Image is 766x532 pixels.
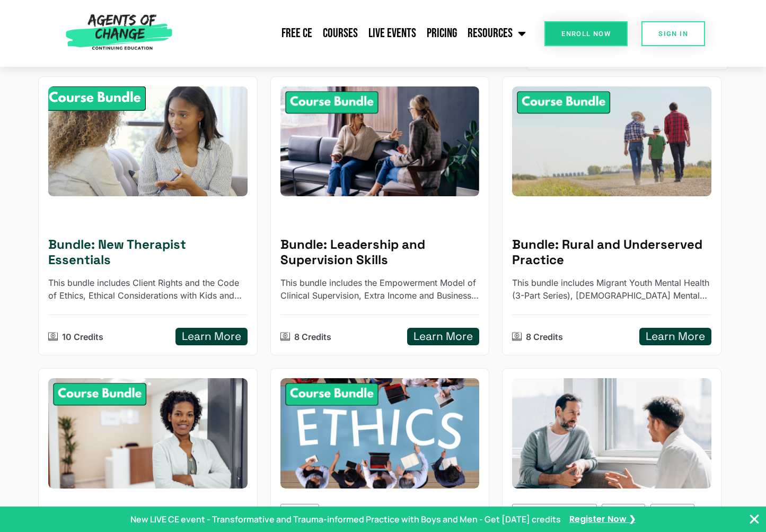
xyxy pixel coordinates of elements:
span: SIGN IN [658,30,688,37]
h5: Learn More [646,330,705,343]
h5: Learn More [182,330,241,343]
h5: Bundle: Leadership and Supervision Skills [280,237,479,268]
a: Register Now ❯ [569,513,636,525]
a: Pricing [421,20,462,47]
div: New Therapist Essentials - 10 Credit CE Bundle [48,86,247,196]
img: Ethics - 8 Credit CE Bundle [280,378,479,488]
p: This bundle includes Migrant Youth Mental Health (3-Part Series), Native American Mental Health, ... [512,276,711,302]
p: New LIVE CE event - Transformative and Trauma-informed Practice with Boys and Men - Get [DATE] cr... [130,513,561,526]
a: Courses [318,20,363,47]
a: Live Events [363,20,421,47]
span: Enroll Now [561,30,611,37]
h5: Bundle: New Therapist Essentials [48,237,247,268]
p: 10 Credits [62,330,103,343]
h2: Our Courses [38,43,140,68]
a: Rural and Underserved Practice - 8 Credit CE BundleBundle: Rural and Underserved PracticeThis bun... [502,76,721,355]
button: Close Banner [748,513,761,526]
nav: Menu [177,20,531,47]
p: This bundle includes Client Rights and the Code of Ethics, Ethical Considerations with Kids and T... [48,276,247,302]
img: Rural and Underserved Practice - 8 Credit CE Bundle [512,86,711,196]
p: 8 Credits [526,330,563,343]
a: New Therapist Essentials - 10 Credit CE BundleBundle: New Therapist EssentialsThis bundle include... [38,76,258,355]
a: Free CE [276,20,318,47]
a: SIGN IN [641,21,705,46]
img: New Therapist Essentials - 10 Credit CE Bundle [39,81,258,202]
p: This bundle includes the Empowerment Model of Clinical Supervision, Extra Income and Business Ski... [280,276,479,302]
p: 8 Credits [294,330,331,343]
img: Leadership and Supervision Skills - 8 Credit CE Bundle [280,86,479,196]
img: Counseling Approaches To Promote Recovery From Substance Use (5 General CE Credit) - Reading Based [512,378,711,488]
a: Enroll Now [544,21,628,46]
h5: Bundle: Rural and Underserved Practice [512,237,711,268]
a: Resources [462,20,531,47]
a: Leadership and Supervision Skills - 8 Credit CE BundleBundle: Leadership and Supervision SkillsTh... [270,76,490,355]
img: Private Practice Launchpad - 8 Credit CE Bundle [48,378,247,488]
h5: Learn More [413,330,473,343]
